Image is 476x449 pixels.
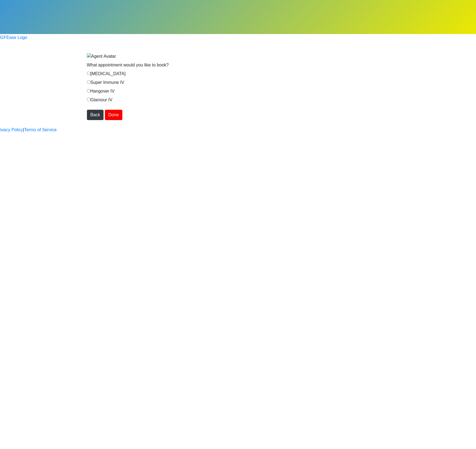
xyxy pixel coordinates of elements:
label: Super Immune IV [87,79,125,86]
a: | [23,127,24,133]
input: Super Immune IV [87,80,90,84]
button: Done [105,110,122,120]
input: Hangover IV [87,89,90,93]
a: Terms of Service [24,127,57,133]
label: Glamour IV [87,97,113,103]
label: [MEDICAL_DATA] [87,71,126,77]
img: Agent Avatar [87,53,116,60]
label: Hangover IV [87,88,115,94]
input: Glamour IV [87,98,90,101]
input: [MEDICAL_DATA] [87,72,90,75]
button: Back [87,110,104,120]
label: What appointment would you like to book? [87,62,169,68]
